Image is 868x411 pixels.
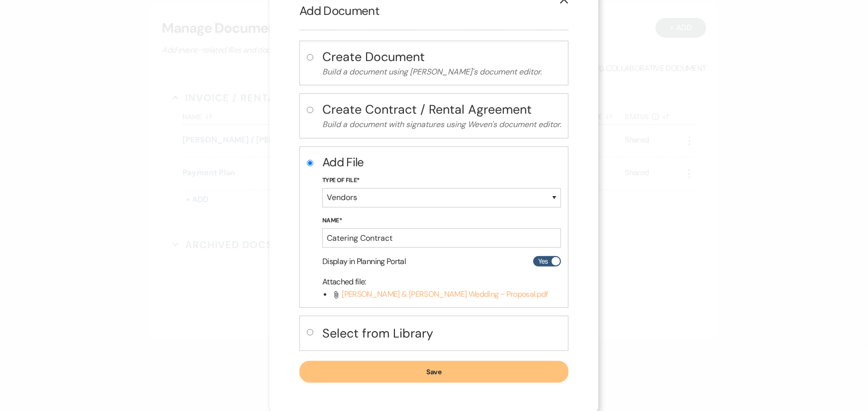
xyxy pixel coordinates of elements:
p: Build a document with signatures using Weven's document editor. [322,118,561,131]
p: Attached file : [322,275,548,288]
span: Yes [538,255,548,268]
p: Build a document using [PERSON_NAME]'s document editor. [322,66,561,78]
button: Save [299,361,569,383]
h2: Add File [322,154,561,171]
button: Create Contract / Rental AgreementBuild a document with signatures using Weven's document editor. [322,101,561,131]
div: Display in Planning Portal [322,256,561,268]
h4: Select from Library [322,325,561,342]
button: Select from Library [322,323,561,343]
h4: Create Document [322,48,561,66]
span: [PERSON_NAME] & [PERSON_NAME] Wedding - Proposal.pdf [342,289,548,299]
label: Name* [322,215,561,226]
button: Create DocumentBuild a document using [PERSON_NAME]'s document editor. [322,48,561,78]
h2: Add Document [299,2,569,19]
label: Type of File* [322,175,561,186]
h4: Create Contract / Rental Agreement [322,101,561,118]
